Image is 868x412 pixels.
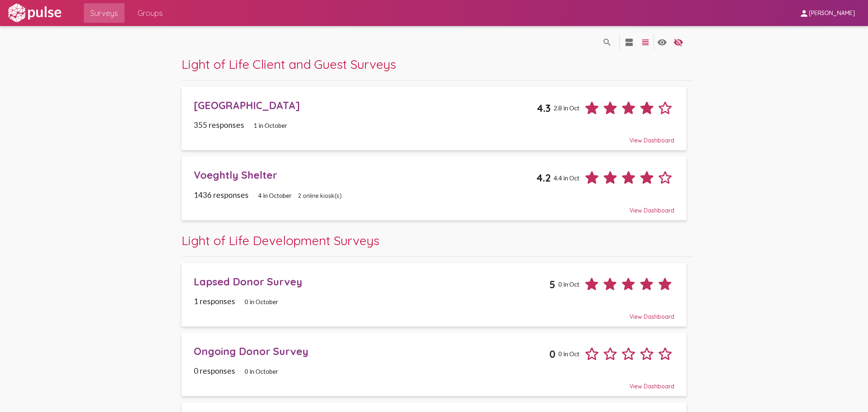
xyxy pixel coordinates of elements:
[131,3,169,23] a: Groups
[621,34,637,50] button: language
[194,190,249,199] span: 1436 responses
[181,232,379,248] span: Light of Life Development Surveys
[654,34,670,50] button: language
[194,306,674,320] div: View Dashboard
[194,129,674,144] div: View Dashboard
[553,104,579,112] span: 2.8 in Oct
[799,9,809,18] mat-icon: person
[657,37,667,47] mat-icon: language
[194,120,244,129] span: 355 responses
[194,199,674,214] div: View Dashboard
[181,333,686,396] a: Ongoing Donor Survey00 in Oct0 responses0 in OctoberView Dashboard
[558,281,579,288] span: 0 in Oct
[181,156,686,220] a: Voeghtly Shelter4.24.4 in Oct1436 responses4 in October2 online kiosk(s)View Dashboard
[558,350,579,357] span: 0 in Oct
[809,10,855,17] span: [PERSON_NAME]
[181,87,686,150] a: [GEOGRAPHIC_DATA]4.32.8 in Oct355 responses1 in OctoberView Dashboard
[194,99,536,112] div: [GEOGRAPHIC_DATA]
[181,56,396,72] span: Light of Life Client and Guest Surveys
[90,6,118,20] span: Surveys
[549,348,555,360] span: 0
[537,102,551,114] span: 4.3
[624,37,634,47] mat-icon: language
[194,345,549,357] div: Ongoing Donor Survey
[602,37,612,47] mat-icon: language
[637,34,654,50] button: language
[549,278,555,291] span: 5
[245,368,278,375] span: 0 in October
[84,3,125,23] a: Surveys
[138,6,163,20] span: Groups
[599,34,615,50] button: language
[298,192,342,199] span: 2 online kiosk(s)
[670,34,687,50] button: language
[194,275,549,288] div: Lapsed Donor Survey
[194,375,674,390] div: View Dashboard
[254,122,287,129] span: 1 in October
[194,296,235,306] span: 1 responses
[553,174,579,182] span: 4.4 in Oct
[536,171,551,184] span: 4.2
[793,5,861,20] button: [PERSON_NAME]
[673,37,683,47] mat-icon: language
[194,366,235,375] span: 0 responses
[641,37,650,47] mat-icon: language
[245,298,278,305] span: 0 in October
[258,192,292,199] span: 4 in October
[181,263,686,327] a: Lapsed Donor Survey50 in Oct1 responses0 in OctoberView Dashboard
[194,169,536,181] div: Voeghtly Shelter
[7,3,63,23] img: white-logo.svg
